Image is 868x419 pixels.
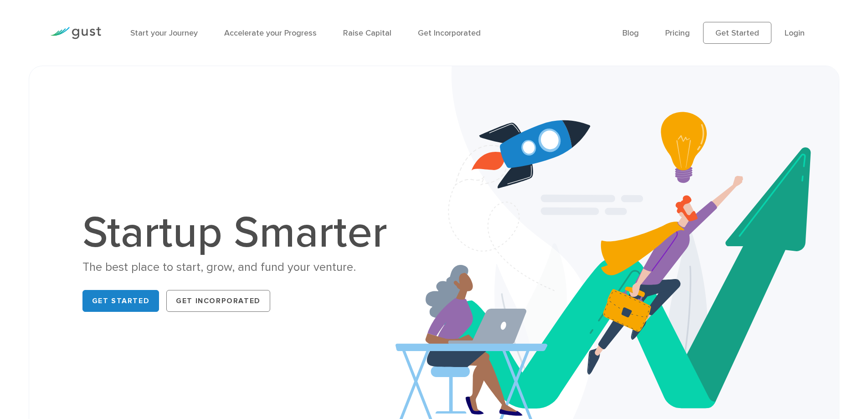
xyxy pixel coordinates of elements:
[224,28,317,38] a: Accelerate your Progress
[50,27,101,39] img: Gust Logo
[418,28,481,38] a: Get Incorporated
[343,28,391,38] a: Raise Capital
[82,211,397,255] h1: Startup Smarter
[703,22,771,44] a: Get Started
[785,28,805,38] a: Login
[622,28,639,38] a: Blog
[166,290,270,312] a: Get Incorporated
[665,28,690,38] a: Pricing
[130,28,198,38] a: Start your Journey
[82,259,397,275] div: The best place to start, grow, and fund your venture.
[82,290,159,312] a: Get Started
